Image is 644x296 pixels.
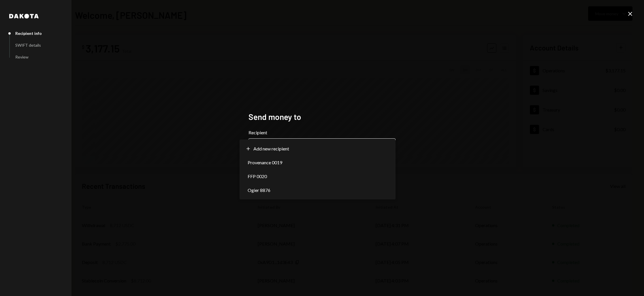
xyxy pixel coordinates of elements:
div: SWIFT details [15,43,41,48]
button: Recipient [248,138,396,154]
span: Ogier 8876 [248,187,270,194]
div: Review [15,54,29,59]
span: Add new recipient [253,145,289,152]
span: Provenance 0019 [248,159,282,166]
div: Recipient info [15,31,42,36]
h2: Send money to [248,111,396,122]
label: Recipient [248,129,396,136]
span: FFP 0020 [248,173,267,180]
